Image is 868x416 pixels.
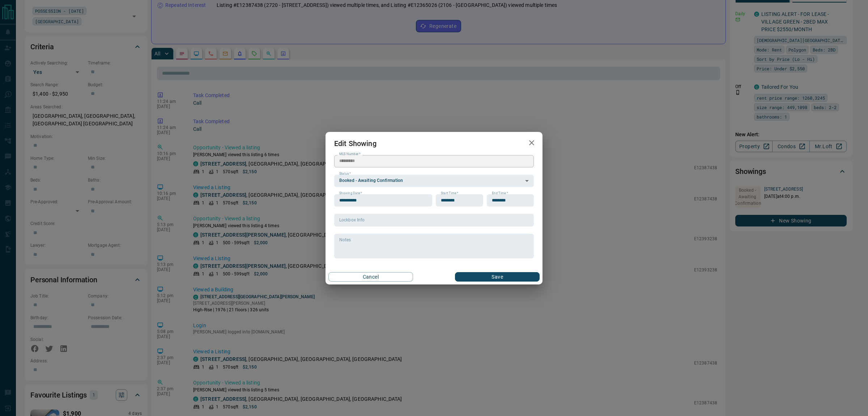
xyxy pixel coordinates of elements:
[334,194,427,207] input: Choose date, selected date is Sep 16, 2025
[455,272,540,282] button: Save
[334,175,534,187] div: Booked - Awaiting Confirmation
[492,191,508,196] label: End Time
[487,194,529,207] input: Choose time, selected time is 4:30 PM
[339,171,351,176] label: Status
[339,191,362,196] label: Showing Date
[436,194,478,207] input: Choose time, selected time is 4:00 PM
[441,191,458,196] label: Start Time
[328,272,413,282] button: Cancel
[339,152,361,157] label: MLS Number
[325,132,385,155] h2: Edit Showing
